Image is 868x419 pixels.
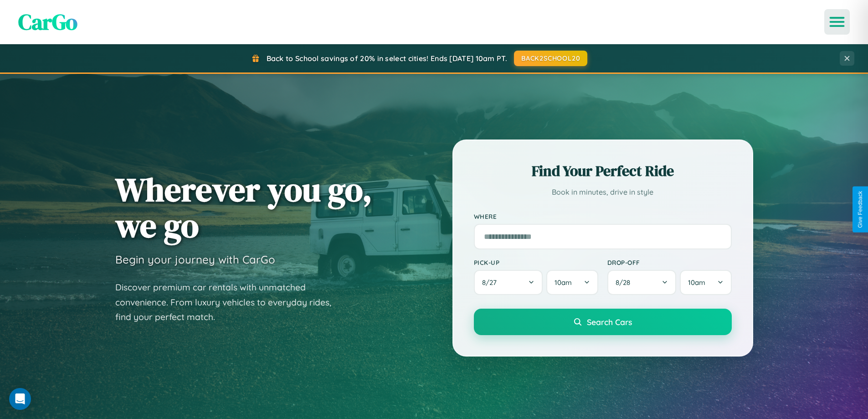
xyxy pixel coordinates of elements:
button: Search Cars [474,309,732,335]
button: 10am [680,270,731,295]
button: BACK2SCHOOL20 [514,51,587,66]
p: Book in minutes, drive in style [474,186,732,199]
span: Back to School savings of 20% in select cities! Ends [DATE] 10am PT. [267,54,507,63]
label: Where [474,212,732,220]
div: Give Feedback [857,191,863,228]
span: CarGo [18,7,77,37]
h2: Find Your Perfect Ride [474,161,732,181]
span: 8 / 28 [616,278,635,287]
span: Search Cars [587,317,632,327]
button: Open menu [824,9,850,35]
button: 8/28 [607,270,677,295]
h3: Begin your journey with CarGo [115,253,275,266]
div: Open Intercom Messenger [9,388,31,410]
button: 8/27 [474,270,543,295]
label: Pick-up [474,259,598,266]
p: Discover premium car rentals with unmatched convenience. From luxury vehicles to everyday rides, ... [115,280,343,325]
button: 10am [546,270,598,295]
label: Drop-off [607,259,732,266]
span: 10am [555,278,572,287]
span: 8 / 27 [482,278,501,287]
span: 10am [688,278,705,287]
h1: Wherever you go, we go [115,171,372,243]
